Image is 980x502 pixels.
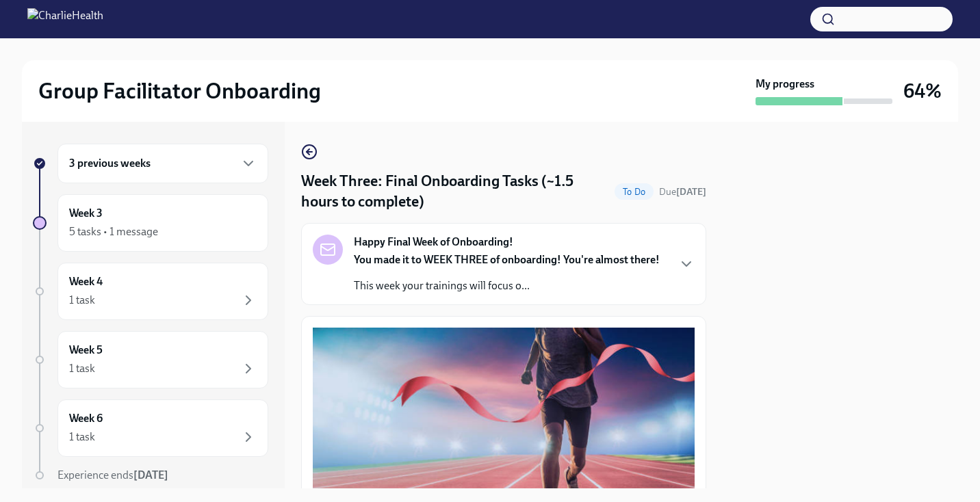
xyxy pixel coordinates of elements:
[69,293,95,308] div: 1 task
[354,235,513,250] strong: Happy Final Week of Onboarding!
[659,186,706,198] span: Due
[354,253,660,266] strong: You made it to WEEK THREE of onboarding! You're almost there!
[903,79,942,103] h3: 64%
[301,171,609,212] h4: Week Three: Final Onboarding Tasks (~1.5 hours to complete)
[27,8,103,30] img: CharlieHealth
[57,144,268,183] div: 3 previous weeks
[33,194,268,252] a: Week 35 tasks • 1 message
[133,468,168,481] strong: [DATE]
[57,468,168,481] span: Experience ends
[69,430,95,445] div: 1 task
[33,331,268,388] a: Week 51 task
[69,343,103,358] h6: Week 5
[69,361,95,376] div: 1 task
[69,274,103,289] h6: Week 4
[659,185,706,198] span: September 6th, 2025 10:00
[69,156,151,171] h6: 3 previous weeks
[615,187,654,197] span: To Do
[676,186,706,198] strong: [DATE]
[69,411,103,426] h6: Week 6
[38,77,321,105] h2: Group Facilitator Onboarding
[69,224,158,239] div: 5 tasks • 1 message
[756,77,814,92] strong: My progress
[69,206,103,221] h6: Week 3
[33,399,268,457] a: Week 61 task
[354,278,660,293] p: This week your trainings will focus o...
[33,263,268,320] a: Week 41 task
